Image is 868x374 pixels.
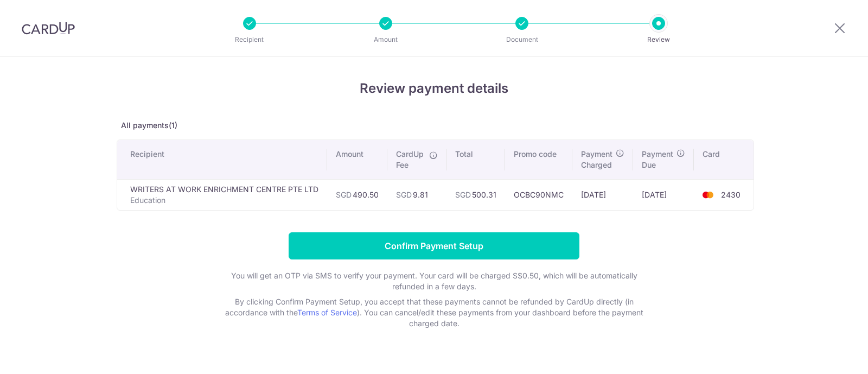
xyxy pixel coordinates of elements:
[117,140,327,179] th: Recipient
[336,190,352,199] span: SGD
[721,190,741,199] span: 2430
[446,140,505,179] th: Total
[209,34,290,45] p: Recipient
[130,195,318,206] p: Education
[697,188,719,201] img: <span class="translation_missing" title="translation missing: en.account_steps.new_confirm_form.b...
[117,179,327,210] td: WRITERS AT WORK ENRICHMENT CENTRE PTE LTD
[446,179,505,210] td: 500.31
[297,308,357,317] a: Terms of Service
[289,232,579,259] input: Confirm Payment Setup
[327,179,387,210] td: 490.50
[217,270,651,292] p: You will get an OTP via SMS to verify your payment. Your card will be charged S$0.50, which will ...
[117,79,751,98] h4: Review payment details
[581,149,612,170] span: Payment Charged
[346,34,426,45] p: Amount
[799,341,857,369] iframe: Opens a widget where you can find more information
[618,34,699,45] p: Review
[117,120,751,131] p: All payments(1)
[327,140,387,179] th: Amount
[505,140,572,179] th: Promo code
[387,179,446,210] td: 9.81
[455,190,471,199] span: SGD
[217,296,651,329] p: By clicking Confirm Payment Setup, you accept that these payments cannot be refunded by CardUp di...
[642,149,673,170] span: Payment Due
[482,34,562,45] p: Document
[396,190,412,199] span: SGD
[633,179,694,210] td: [DATE]
[572,179,633,210] td: [DATE]
[396,149,424,170] span: CardUp Fee
[505,179,572,210] td: OCBC90NMC
[22,22,75,35] img: CardUp
[694,140,754,179] th: Card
